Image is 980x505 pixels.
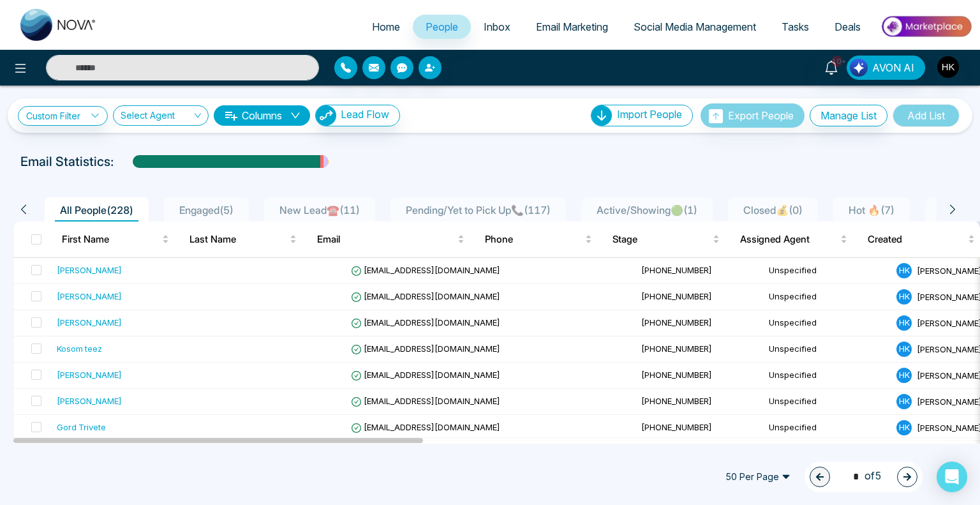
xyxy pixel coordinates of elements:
span: [EMAIL_ADDRESS][DOMAIN_NAME] [351,317,500,328]
span: Email Marketing [536,20,608,33]
span: Deals [835,20,861,33]
a: People [413,15,471,39]
span: [EMAIL_ADDRESS][DOMAIN_NAME] [351,370,500,380]
span: [PHONE_NUMBER] [641,396,712,406]
img: Lead Flow [850,59,868,77]
button: Export People [701,103,805,128]
span: [PHONE_NUMBER] [641,317,712,328]
button: Manage List [810,105,887,126]
img: Lead Flow [316,105,336,126]
div: Gord Trivete [57,421,106,433]
span: Active/Showing🟢 ( 1 ) [591,204,702,216]
span: Last Name [189,232,287,247]
span: Hot 🔥 ( 7 ) [843,204,900,216]
span: down [290,110,301,121]
a: 10+ [816,56,847,78]
span: H K [896,342,912,357]
span: Import People [617,108,682,121]
img: User Avatar [937,56,959,78]
span: H K [896,289,912,305]
span: Phone [485,232,583,247]
span: [EMAIL_ADDRESS][DOMAIN_NAME] [351,265,500,275]
img: Nova CRM Logo [20,9,97,41]
td: Unspecified [764,310,891,336]
span: Inbox [484,20,510,33]
a: Tasks [769,15,822,39]
span: [EMAIL_ADDRESS][DOMAIN_NAME] [351,396,500,406]
span: Lead Flow [341,108,389,121]
span: [PHONE_NUMBER] [641,291,712,301]
span: AVON AI [872,60,914,75]
div: [PERSON_NAME] [57,316,122,329]
span: Tasks [782,20,809,33]
span: [EMAIL_ADDRESS][DOMAIN_NAME] [351,422,500,432]
a: Social Media Management [621,15,769,39]
span: [PHONE_NUMBER] [641,343,712,354]
button: Columnsdown [214,105,310,126]
a: Inbox [471,15,523,39]
span: Email [317,232,455,247]
span: Pending/Yet to Pick Up📞 ( 117 ) [401,204,556,216]
span: Assigned Agent [740,232,838,247]
th: Last Name [179,222,307,257]
span: of 5 [845,468,882,485]
span: H K [896,263,912,278]
div: [PERSON_NAME] [57,290,122,303]
th: Stage [602,222,730,257]
span: H K [896,420,912,435]
span: [PHONE_NUMBER] [641,370,712,380]
td: Unspecified [764,363,891,389]
span: Stage [612,232,710,247]
div: Open Intercom Messenger [937,462,967,492]
th: Email [307,222,475,257]
a: Email Marketing [523,15,621,39]
span: Closed💰 ( 0 ) [738,204,808,216]
div: [PERSON_NAME] [57,395,122,407]
td: Unspecified [764,284,891,310]
span: First Name [62,232,160,247]
span: Social Media Management [634,20,756,33]
span: H K [896,315,912,331]
span: [PHONE_NUMBER] [641,422,712,432]
span: H K [896,394,912,409]
span: 10+ [831,56,843,67]
span: 50 Per Page [716,467,799,487]
button: Lead Flow [315,105,400,126]
a: Deals [822,15,873,39]
span: People [426,20,458,33]
p: Email Statistics: [20,152,114,171]
div: [PERSON_NAME] [57,368,122,381]
td: Unspecified [764,389,891,415]
span: New Lead☎️ ( 11 ) [274,204,365,216]
th: First Name [52,222,179,257]
span: Home [372,20,400,33]
img: Market-place.gif [880,12,972,41]
a: Lead FlowLead Flow [310,105,400,126]
span: H K [896,368,912,383]
span: [PHONE_NUMBER] [641,265,712,275]
td: Unspecified [764,415,891,441]
span: [EMAIL_ADDRESS][DOMAIN_NAME] [351,291,500,301]
th: Assigned Agent [730,222,857,257]
span: Engaged ( 5 ) [174,204,239,216]
div: Kosom teez [57,342,102,355]
th: Phone [475,222,602,257]
td: Unspecified [764,258,891,284]
span: Created [868,232,965,247]
div: [PERSON_NAME] [57,264,122,276]
a: Home [359,15,413,39]
a: Custom Filter [18,106,108,126]
span: All People ( 228 ) [55,204,138,216]
td: Unspecified [764,336,891,363]
span: [EMAIL_ADDRESS][DOMAIN_NAME] [351,343,500,354]
span: Export People [728,109,794,122]
button: AVON AI [847,56,925,80]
